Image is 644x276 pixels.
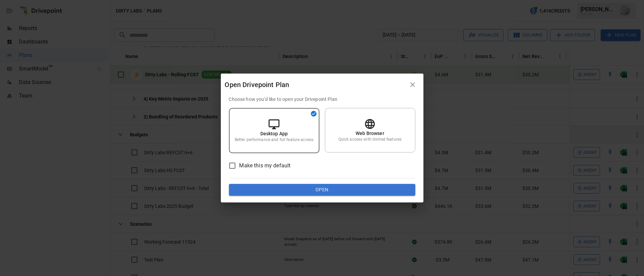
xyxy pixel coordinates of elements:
[260,130,288,137] p: Desktop App
[225,79,406,90] div: Open Drivepoint Plan
[356,130,384,137] p: Web Browser
[338,137,402,142] p: Quick access with limited features
[235,137,313,143] p: Better performance and full feature access
[239,162,291,170] span: Make this my default
[229,96,415,103] p: Choose how you'd like to open your Drivepoint Plan
[229,184,415,196] button: Open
